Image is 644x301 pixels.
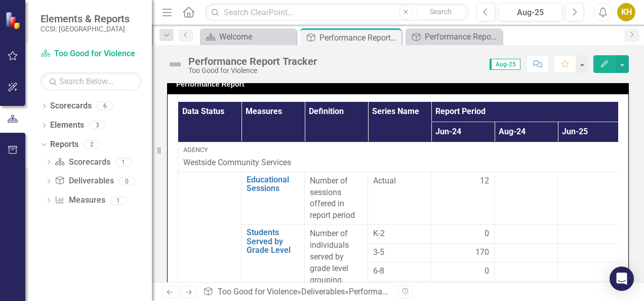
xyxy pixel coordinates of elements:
td: Double-Click to Edit Right Click for Context Menu [241,225,305,300]
td: Double-Click to Edit [558,225,621,244]
img: Not Defined [167,56,183,72]
input: Search Below... [41,72,142,90]
span: 12 [480,175,489,187]
td: Double-Click to Edit [558,172,621,224]
td: Double-Click to Edit Right Click for Context Menu [241,172,305,224]
h3: Performance Report [176,81,623,88]
span: Actual [373,175,426,187]
td: Double-Click to Edit [558,262,621,281]
span: K-2 [373,228,426,240]
div: 1 [110,196,127,205]
td: Double-Click to Edit [495,262,558,281]
td: Double-Click to Edit [431,172,495,224]
a: Scorecards [50,100,92,112]
a: Welcome [203,30,294,43]
img: ClearPoint Strategy [5,11,23,29]
td: Double-Click to Edit [495,281,558,300]
div: 1 [115,158,132,166]
input: Search ClearPoint... [205,4,469,21]
a: Deliverables [55,175,113,187]
span: 0 [485,266,489,277]
td: Double-Click to Edit [495,172,558,224]
a: Measures [55,195,105,206]
a: Scorecards [55,157,110,168]
a: Educational Sessions [247,175,299,193]
span: 3-5 [373,247,426,258]
div: » » [203,286,390,298]
td: Double-Click to Edit [558,244,621,262]
div: Performance Report Tracker [349,287,449,296]
div: 2 [84,140,100,148]
a: Reports [50,139,78,150]
span: 170 [475,247,489,258]
p: Number of individuals served by grade level grouping. [310,228,363,286]
td: Double-Click to Edit [431,244,495,262]
a: Performance Report Tracker [408,30,499,43]
div: 0 [119,177,135,185]
div: Performance Report Tracker [188,56,317,67]
div: Performance Report Tracker [319,31,399,44]
div: 3 [89,121,105,130]
div: Too Good for Violence [188,67,317,74]
td: Double-Click to Edit [431,262,495,281]
td: Double-Click to Edit [558,281,621,300]
span: Aug-25 [490,59,520,70]
button: Aug-25 [498,3,562,21]
div: Open Intercom Messenger [610,267,634,291]
a: Elements [50,120,84,131]
td: Double-Click to Edit [495,244,558,262]
div: Welcome [219,30,294,43]
span: 6-8 [373,266,426,277]
td: Double-Click to Edit [495,225,558,244]
button: Search [416,5,466,19]
small: CCSI: [GEOGRAPHIC_DATA] [41,25,130,33]
span: Elements & Reports [41,13,130,25]
span: Search [430,8,452,16]
div: Performance Report Tracker [425,30,499,43]
p: Number of sessions offered in report period [310,175,363,221]
td: Double-Click to Edit [178,172,241,299]
div: 6 [97,102,113,110]
a: Students Served by Grade Level [247,228,299,255]
a: Too Good for Violence [218,287,297,296]
button: KH [617,3,635,21]
td: Double-Click to Edit [431,281,495,300]
div: Aug-25 [502,7,559,19]
span: 0 [485,228,489,240]
td: Double-Click to Edit [431,225,495,244]
a: Deliverables [301,287,345,296]
a: Too Good for Violence [41,48,142,60]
